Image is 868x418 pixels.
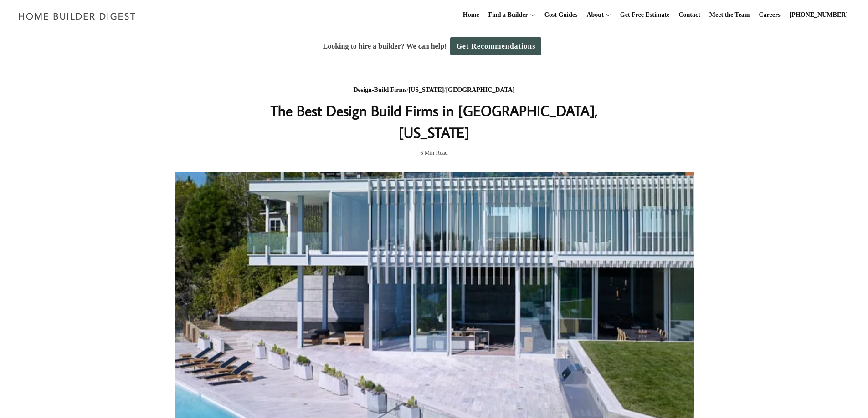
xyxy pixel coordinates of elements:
[616,0,673,30] a: Get Free Estimate
[541,0,581,30] a: Cost Guides
[252,85,616,96] div: / /
[459,0,483,30] a: Home
[446,86,514,93] a: [GEOGRAPHIC_DATA]
[755,0,784,30] a: Careers
[786,0,852,30] a: [PHONE_NUMBER]
[420,148,447,158] span: 6 Min Read
[353,86,406,93] a: Design-Build Firms
[706,0,754,30] a: Meet the Team
[450,37,541,55] a: Get Recommendations
[583,0,603,30] a: About
[408,86,444,93] a: [US_STATE]
[485,0,528,30] a: Find a Builder
[252,100,616,143] h1: The Best Design Build Firms in [GEOGRAPHIC_DATA], [US_STATE]
[15,7,140,25] img: Home Builder Digest
[675,0,704,30] a: Contact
